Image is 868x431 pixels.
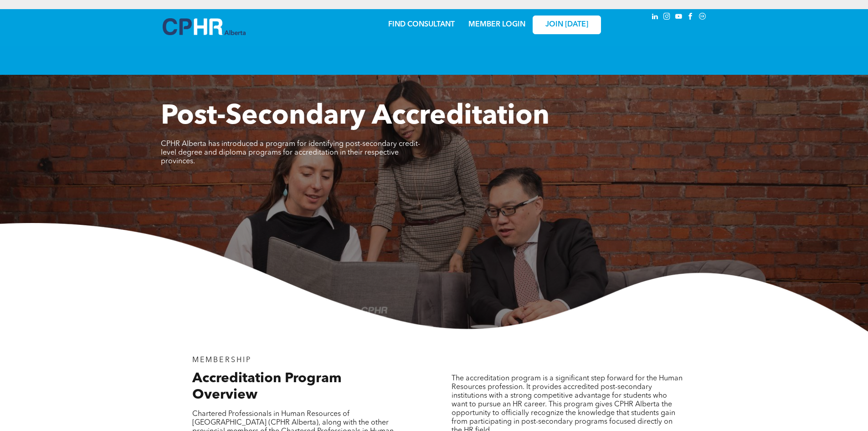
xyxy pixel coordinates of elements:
a: FIND CONSULTANT [388,21,455,28]
span: CPHR Alberta has introduced a program for identifying post-secondary credit-level degree and dipl... [161,140,420,165]
span: Post-Secondary Accreditation [161,103,550,130]
span: Accreditation Program Overview [192,372,342,402]
a: facebook [686,11,696,24]
a: instagram [662,11,672,24]
a: MEMBER LOGIN [468,21,525,28]
span: MEMBERSHIP [192,357,252,364]
a: linkedin [650,11,660,24]
a: youtube [674,11,684,24]
a: Social network [698,11,708,24]
a: JOIN [DATE] [533,16,601,34]
img: A blue and white logo for cp alberta [163,18,246,35]
span: JOIN [DATE] [545,21,588,29]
